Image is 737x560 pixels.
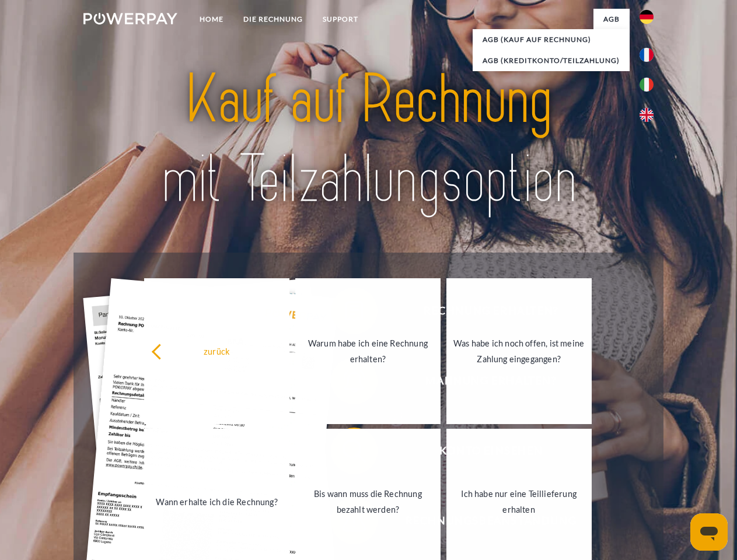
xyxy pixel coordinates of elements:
img: logo-powerpay-white.svg [83,13,177,24]
div: Wann erhalte ich die Rechnung? [151,494,282,509]
a: AGB (Kreditkonto/Teilzahlung) [473,50,630,71]
img: title-powerpay_de.svg [111,56,626,223]
a: AGB (Kauf auf Rechnung) [473,29,630,50]
a: Was habe ich noch offen, ist meine Zahlung eingegangen? [446,278,592,424]
a: DIE RECHNUNG [233,9,313,30]
div: zurück [151,343,282,359]
iframe: Schaltfläche zum Öffnen des Messaging-Fensters [690,513,728,551]
img: de [640,10,654,24]
a: SUPPORT [313,9,368,30]
img: fr [640,48,654,62]
a: agb [593,9,630,30]
div: Was habe ich noch offen, ist meine Zahlung eingegangen? [453,335,585,367]
img: en [640,108,654,122]
img: it [640,78,654,92]
div: Warum habe ich eine Rechnung erhalten? [302,335,434,367]
a: Home [190,9,233,30]
div: Bis wann muss die Rechnung bezahlt werden? [302,486,434,517]
div: Ich habe nur eine Teillieferung erhalten [453,486,585,517]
